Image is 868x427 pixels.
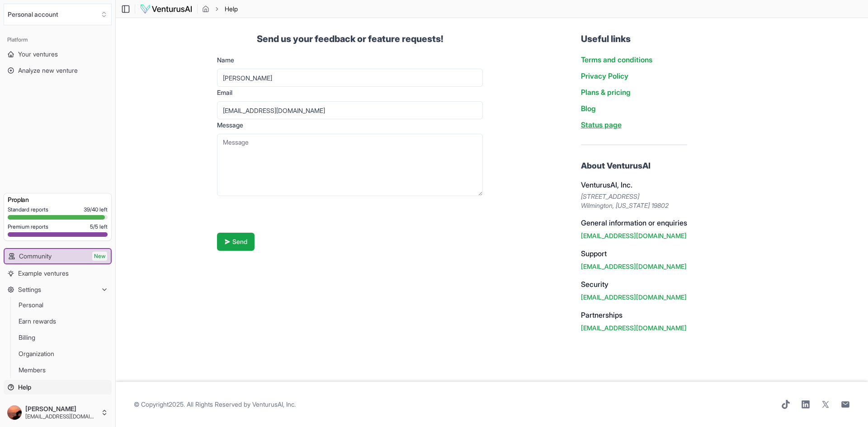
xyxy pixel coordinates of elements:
button: Settings [4,282,112,297]
a: Billing [15,330,101,345]
h3: Pro plan [8,195,108,204]
span: Earn rewards [19,317,56,326]
span: Premium reports [8,223,48,230]
label: Message [217,121,243,129]
a: Members [15,363,101,377]
label: Name [217,56,234,64]
a: [EMAIL_ADDRESS][DOMAIN_NAME] [581,232,687,239]
span: Members [19,366,46,375]
button: Send [217,233,255,251]
span: 39 / 40 left [84,206,108,213]
img: ACg8ocJU38WVmJJNySRznuH23Cjnk9FKH56F1hZdb4RwpzJEUy4Auwhb2A=s96-c [7,405,22,420]
input: Your email [217,101,483,119]
a: Terms and conditions [581,55,652,64]
a: Your ventures [4,47,112,61]
span: Help [225,5,238,14]
span: Community [19,252,52,261]
span: Analyze new venture [18,66,78,75]
h4: General information or enquiries [581,217,687,228]
h4: VenturusAI, Inc. [581,179,687,190]
span: Your ventures [18,50,58,59]
span: Help [18,383,31,392]
input: Your name [217,69,483,87]
a: VenturusAI, Inc [252,400,294,408]
a: [EMAIL_ADDRESS][DOMAIN_NAME] [581,293,687,301]
span: New [92,252,107,261]
span: [PERSON_NAME] [25,405,97,413]
button: [PERSON_NAME][EMAIL_ADDRESS][DOMAIN_NAME] [4,402,112,423]
a: Plans & pricing [581,88,631,97]
span: Settings [18,285,41,294]
img: logo [140,4,193,14]
span: 5 / 5 left [90,223,108,230]
a: Help [4,380,112,394]
a: Earn rewards [15,314,101,328]
a: [EMAIL_ADDRESS][DOMAIN_NAME] [581,324,687,332]
span: Standard reports [8,206,48,213]
a: CommunityNew [5,249,111,263]
span: Personal [19,300,43,310]
a: Privacy Policy [581,71,628,80]
nav: breadcrumb [202,5,238,14]
a: [EMAIL_ADDRESS][DOMAIN_NAME] [581,263,687,270]
span: Billing [19,333,35,342]
label: Email [217,89,232,96]
address: [STREET_ADDRESS] Wilmington, [US_STATE] 19802 [581,192,687,210]
h4: Partnerships [581,310,687,320]
h1: Send us your feedback or feature requests! [217,33,483,45]
a: Analyze new venture [4,63,112,78]
a: Personal [15,298,101,312]
a: Example ventures [4,266,112,281]
span: © Copyright 2025 . All Rights Reserved by . [134,400,296,409]
a: Organization [15,347,101,361]
h4: Support [581,248,687,259]
button: Select an organization [4,4,112,25]
div: Platform [4,33,112,47]
h4: Security [581,279,687,290]
span: [EMAIL_ADDRESS][DOMAIN_NAME] [25,413,97,420]
h3: About VenturusAI [581,160,687,172]
a: Status page [581,120,622,129]
h3: Useful links [581,33,687,45]
span: Organization [19,349,54,358]
a: Blog [581,104,596,113]
span: Example ventures [18,269,69,278]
